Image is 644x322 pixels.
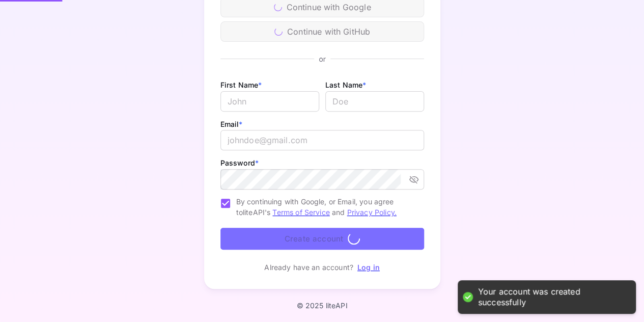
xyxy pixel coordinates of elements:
p: © 2025 liteAPI [296,301,347,310]
a: Log in [357,263,380,272]
label: Password [220,158,259,167]
label: First Name [220,81,262,89]
a: Privacy Policy. [347,208,397,217]
label: Email [220,120,243,128]
input: Doe [325,91,424,112]
label: Last Name [325,81,367,89]
div: Your account was created successfully [478,286,626,308]
p: Already have an account? [264,262,353,273]
input: John [220,91,319,112]
div: Continue with GitHub [220,21,424,42]
button: toggle password visibility [405,170,423,189]
span: By continuing with Google, or Email, you agree to liteAPI's and [236,196,416,218]
a: Terms of Service [272,208,329,217]
input: johndoe@gmail.com [220,130,424,150]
